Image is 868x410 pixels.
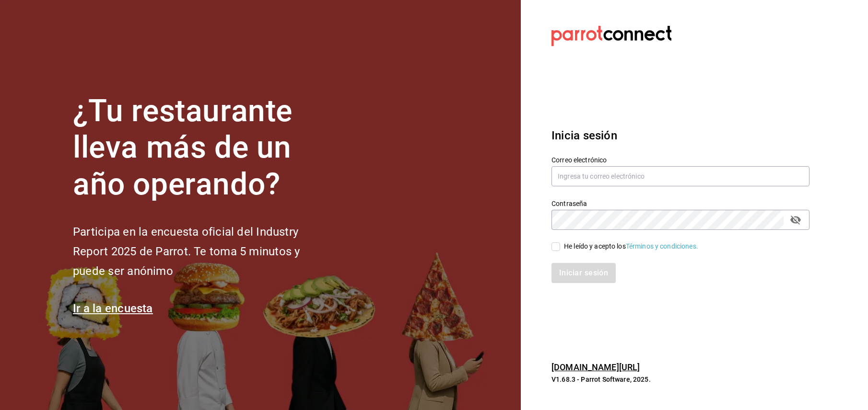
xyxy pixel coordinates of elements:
[551,375,809,384] p: V1.68.3 - Parrot Software, 2025.
[73,93,332,203] h1: ¿Tu restaurante lleva más de un año operando?
[73,302,153,315] a: Ir a la encuesta
[551,362,640,372] a: [DOMAIN_NAME][URL]
[551,156,809,163] label: Correo electrónico
[626,242,698,250] a: Términos y condiciones.
[551,200,809,206] label: Contraseña
[551,166,809,186] input: Ingresa tu correo electrónico
[564,241,698,251] div: He leído y acepto los
[73,222,332,281] h2: Participa en la encuesta oficial del Industry Report 2025 de Parrot. Te toma 5 minutos y puede se...
[787,212,804,228] button: passwordField
[551,127,809,144] h3: Inicia sesión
